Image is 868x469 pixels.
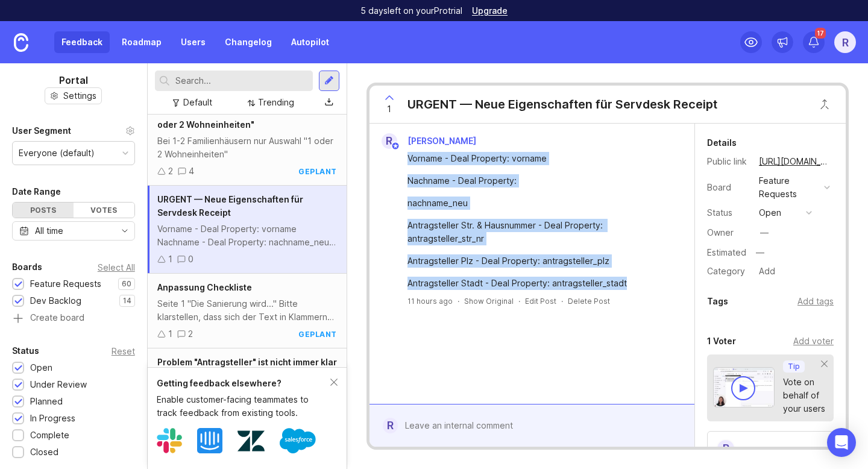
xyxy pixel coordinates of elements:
div: — [752,245,768,260]
button: R [834,31,856,53]
a: URGENT — Neue Eigenschaften für Servdesk ReceiptVorname - Deal Property: vorname Nachname - Deal ... [148,186,347,274]
img: Canny Home [14,33,28,52]
div: Complete [30,429,69,442]
img: Salesforce logo [280,423,316,459]
div: Posts [13,203,74,218]
div: geplant [298,166,337,177]
a: Problem "Antragsteller" ist nicht immer klar bzw. zu schwer für den Kunden zu verstehen."Lo ipsu ... [148,348,347,450]
div: Closed [30,445,58,459]
div: Date Range [12,184,61,199]
span: 1 [387,102,391,116]
div: Seite 1 "Die Sanierung wird..." Bitte klarstellen, dass sich der Text in Klammern nur auf "...ode... [157,297,337,324]
div: Edit Post [525,296,556,306]
div: Default [183,96,212,109]
div: geplant [298,329,337,339]
div: Tags [707,294,728,309]
img: Intercom logo [197,428,222,453]
div: Planned [30,395,63,408]
a: Anpassung ChecklisteSeite 1 "Die Sanierung wird..." Bitte klarstellen, dass sich der Text in Klam... [148,274,347,348]
a: [URL][DOMAIN_NAME] [755,154,834,169]
div: · [458,296,459,306]
div: Antragsteller Stadt - Deal Property: antragsteller_stadt [407,277,670,290]
img: video-thumbnail-vote-d41b83416815613422e2ca741bf692cc.jpg [713,367,775,408]
a: Create board [12,313,135,324]
a: Roadmap [115,31,169,53]
input: Search... [175,74,308,87]
div: Estimated [707,248,746,257]
div: Vorname - Deal Property: vorname Nachname - Deal Property: nachname_neu Antragsteller Str. & Haus... [157,222,337,249]
div: open [759,206,781,219]
div: Add tags [797,295,834,308]
div: Category [707,265,749,278]
div: User Segment [12,124,71,138]
div: Open Intercom Messenger [827,428,856,457]
span: [PERSON_NAME] [407,136,476,146]
a: Add [749,263,779,279]
div: 0 [188,253,193,266]
div: Status [707,206,749,219]
div: All time [35,224,63,238]
div: Details [707,136,737,150]
span: URGENT — Neue Eigenschaften für Servdesk Receipt [157,194,303,218]
p: 60 [122,279,131,289]
div: URGENT — Neue Eigenschaften für Servdesk Receipt [407,96,717,113]
a: Bei 1-2 Familienhäusern nur Auswahl "1 oder 2 Wohneinheiten"Bei 1-2 Familienhäusern nur Auswahl "... [148,98,347,186]
div: Feature Requests [759,174,819,201]
div: Trending [258,96,294,109]
div: Status [12,344,39,358]
div: 2 [168,165,173,178]
span: Anpassung Checkliste [157,282,252,292]
div: Under Review [30,378,87,391]
div: R [716,439,735,458]
div: 1 Voter [707,334,736,348]
div: Dev Backlog [30,294,81,307]
div: Reset [112,348,135,354]
div: 4 [189,165,194,178]
div: Getting feedback elsewhere? [157,377,330,390]
div: Public link [707,155,749,168]
button: Show Original [464,296,514,306]
a: Autopilot [284,31,336,53]
img: Slack logo [157,428,182,453]
div: Open [30,361,52,374]
div: Boards [12,260,42,274]
div: Select All [98,264,135,271]
div: Bei 1-2 Familienhäusern nur Auswahl "1 oder 2 Wohneinheiten" [157,134,337,161]
button: Settings [45,87,102,104]
div: nachname_neu [407,197,670,210]
div: Enable customer-facing teammates to track feedback from existing tools. [157,393,330,420]
p: 14 [123,296,131,306]
div: Votes [74,203,134,218]
img: Zendesk logo [237,427,265,455]
a: Users [174,31,213,53]
div: R [382,133,397,149]
p: Tip [788,362,800,371]
div: Antragsteller Str. & Hausnummer - Deal Property: antragsteller_str_nr [407,219,670,245]
div: 1 [168,253,172,266]
span: Settings [63,90,96,102]
div: Antragsteller Plz - Deal Property: antragsteller_plz [407,254,670,268]
div: · [518,296,520,306]
div: Feature Requests [30,277,101,291]
a: R[PERSON_NAME] [374,133,486,149]
div: — [760,226,769,239]
div: Owner [707,226,749,239]
div: Everyone (default) [19,146,95,160]
div: Vote on behalf of your users [783,376,825,415]
span: 17 [815,28,826,39]
div: · [561,296,563,306]
div: Board [707,181,749,194]
p: 5 days left on your Pro trial [360,5,462,17]
span: Problem "Antragsteller" ist nicht immer klar bzw. zu schwer für den Kunden zu verstehen. [157,357,337,394]
div: Vorname - Deal Property: vorname [407,152,670,165]
div: In Progress [30,412,75,425]
button: Close button [813,92,837,116]
div: 1 [168,327,172,341]
svg: toggle icon [115,226,134,236]
div: R [383,418,398,433]
a: 11 hours ago [407,296,453,306]
div: Add voter [793,335,834,348]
